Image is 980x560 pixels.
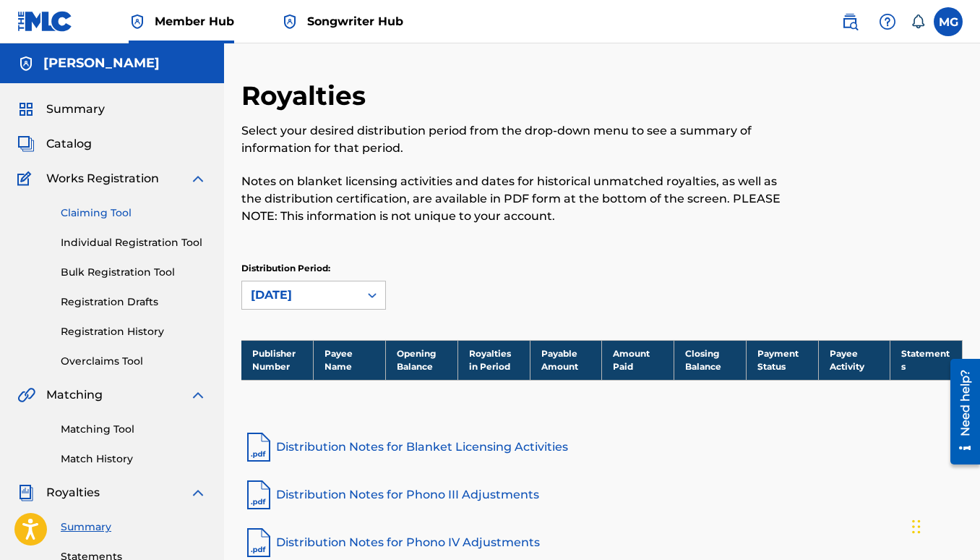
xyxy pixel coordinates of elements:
[912,505,921,548] div: Drag
[17,386,35,404] img: Matching
[155,13,234,30] span: Member Hub
[46,135,92,153] span: Catalog
[189,386,207,404] img: expand
[241,478,963,512] a: Distribution Notes for Phono III Adjustments
[61,205,207,221] a: Claiming Tool
[43,55,160,72] h5: Mark Gillette
[307,13,403,30] span: Songwriter Hub
[17,135,92,153] a: CatalogCatalog
[241,262,386,275] p: Distribution Period:
[911,14,925,29] div: Notifications
[746,340,818,380] th: Payment Status
[602,340,674,380] th: Amount Paid
[841,13,859,30] img: search
[251,287,351,304] div: [DATE]
[46,484,100,501] span: Royalties
[241,430,963,464] a: Distribution Notes for Blanket Licensing Activities
[386,340,458,380] th: Opening Balance
[17,170,36,187] img: Works Registration
[934,7,963,36] div: User Menu
[17,135,35,153] img: Catalog
[241,430,276,464] img: pdf
[189,484,207,501] img: expand
[241,525,963,560] a: Distribution Notes for Phono IV Adjustments
[46,386,103,404] span: Matching
[17,55,35,72] img: Accounts
[61,235,207,250] a: Individual Registration Tool
[61,324,207,339] a: Registration History
[189,170,207,187] img: expand
[241,122,796,157] p: Select your desired distribution period from the drop-down menu to see a summary of information f...
[17,484,35,501] img: Royalties
[314,340,386,380] th: Payee Name
[17,101,35,118] img: Summary
[890,340,963,380] th: Statements
[281,13,298,30] img: Top Rightsholder
[879,13,896,30] img: help
[241,80,373,112] h2: Royalties
[674,340,747,380] th: Closing Balance
[241,340,314,380] th: Publisher Number
[940,352,980,472] iframe: Resource Center
[835,7,864,36] a: Public Search
[530,340,602,380] th: Payable Amount
[61,354,207,369] a: Overclaims Tool
[17,11,73,32] img: MLC Logo
[241,173,796,225] p: Notes on blanket licensing activities and dates for historical unmatched royalties, as well as th...
[818,340,890,380] th: Payee Activity
[129,13,146,30] img: Top Rightsholder
[457,340,530,380] th: Royalties in Period
[46,101,105,118] span: Summary
[241,525,276,560] img: pdf
[241,478,276,512] img: pdf
[873,7,902,36] div: Help
[908,491,980,560] iframe: Chat Widget
[61,451,207,467] a: Match History
[61,422,207,437] a: Matching Tool
[61,265,207,280] a: Bulk Registration Tool
[61,294,207,310] a: Registration Drafts
[17,101,105,118] a: SummarySummary
[46,170,159,187] span: Works Registration
[61,519,207,535] a: Summary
